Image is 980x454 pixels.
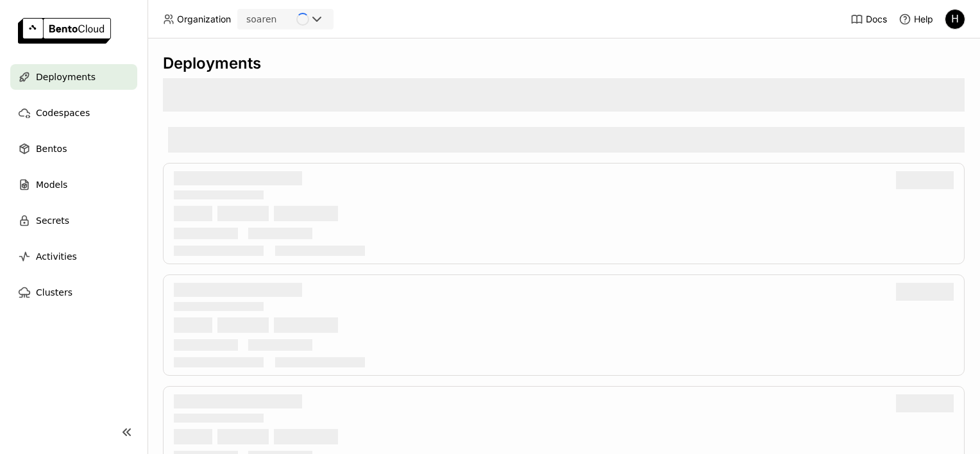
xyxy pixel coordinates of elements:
[914,13,933,25] span: Help
[36,213,69,228] span: Secrets
[10,280,137,305] a: Clusters
[18,18,111,44] img: logo
[10,172,137,198] a: Models
[10,64,137,90] a: Deployments
[36,141,67,156] span: Bentos
[36,177,67,192] span: Models
[866,13,887,25] span: Docs
[36,249,77,264] span: Activities
[278,13,279,26] input: Selected soaren.
[177,13,231,25] span: Organization
[10,100,137,126] a: Codespaces
[899,13,933,26] div: Help
[10,136,137,162] a: Bentos
[10,244,137,269] a: Activities
[163,54,965,73] div: Deployments
[945,9,965,29] div: h0akoisn5opggd859j2zve66u2a2
[36,285,72,300] span: Clusters
[945,10,965,29] div: H
[850,13,887,26] a: Docs
[36,105,90,121] span: Codespaces
[36,69,96,85] span: Deployments
[246,13,276,26] div: soaren
[10,208,137,233] a: Secrets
